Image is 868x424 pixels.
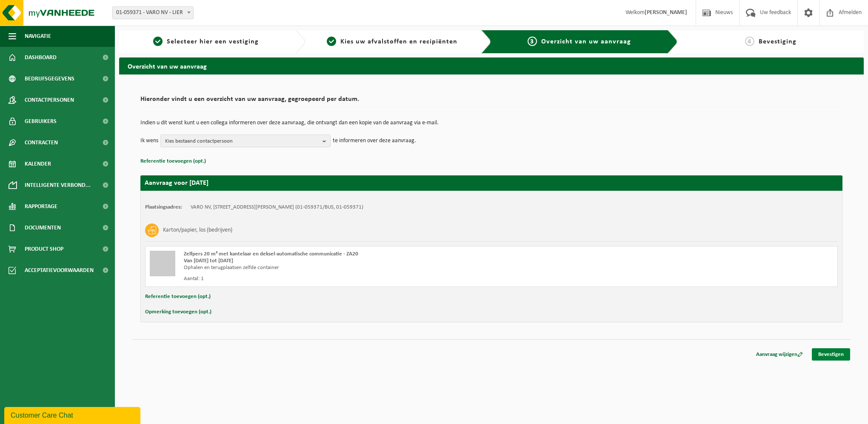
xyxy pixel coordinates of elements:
[145,291,211,302] button: Referentie toevoegen (opt.)
[184,251,358,257] span: Zelfpers 20 m³ met kantelaar en deksel-automatische communicatie - ZA20
[812,348,850,361] a: Bevestigen
[528,37,537,46] span: 3
[310,37,475,47] a: 2Kies uw afvalstoffen en recipiënten
[113,7,193,19] span: 01-059371 - VARO NV - LIER
[759,38,797,45] span: Bevestiging
[25,89,74,111] span: Contactpersonen
[145,307,211,318] button: Opmerking toevoegen (opt.)
[165,135,319,148] span: Kies bestaand contactpersoon
[167,38,259,45] span: Selecteer hier een vestiging
[25,260,94,281] span: Acceptatievoorwaarden
[745,37,754,46] span: 4
[25,196,57,217] span: Rapportage
[25,238,63,260] span: Product Shop
[140,96,842,107] h2: Hieronder vindt u een overzicht van uw aanvraag, gegroepeerd per datum.
[160,135,331,147] button: Kies bestaand contactpersoon
[140,156,206,167] button: Referentie toevoegen (opt.)
[25,132,58,153] span: Contracten
[25,111,57,132] span: Gebruikers
[541,38,631,45] span: Overzicht van uw aanvraag
[123,37,288,47] a: 1Selecteer hier een vestiging
[25,68,74,89] span: Bedrijfsgegevens
[25,153,51,175] span: Kalender
[153,37,163,46] span: 1
[140,120,842,126] p: Indien u dit wenst kunt u een collega informeren over deze aanvraag, die ontvangt dan een kopie v...
[112,6,194,19] span: 01-059371 - VARO NV - LIER
[340,38,457,45] span: Kies uw afvalstoffen en recipiënten
[145,180,208,186] strong: Aanvraag voor [DATE]
[145,204,182,210] strong: Plaatsingsadres:
[25,217,61,238] span: Documenten
[191,204,363,211] td: VARO NV, [STREET_ADDRESS][PERSON_NAME] (01-059371/BUS, 01-059371)
[25,47,57,68] span: Dashboard
[4,405,142,424] iframe: chat widget
[25,26,51,47] span: Navigatie
[25,175,91,196] span: Intelligente verbond...
[645,9,687,16] strong: [PERSON_NAME]
[140,135,158,147] p: Ik wens
[184,258,233,264] strong: Van [DATE] tot [DATE]
[184,264,525,271] div: Ophalen en terugplaatsen zelfde container
[333,135,416,147] p: te informeren over deze aanvraag.
[327,37,336,46] span: 2
[750,348,809,361] a: Aanvraag wijzigen
[184,275,525,282] div: Aantal: 1
[119,57,864,74] h2: Overzicht van uw aanvraag
[163,223,232,237] h3: Karton/papier, los (bedrijven)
